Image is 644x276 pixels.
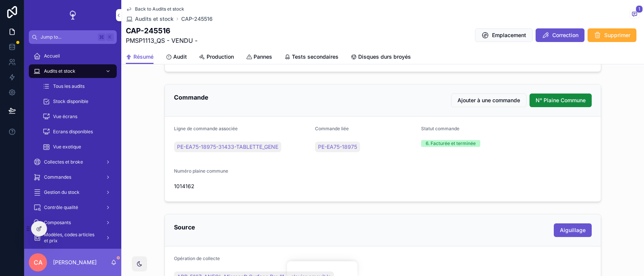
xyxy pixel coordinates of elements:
button: Correction [536,28,584,42]
span: Pannes [254,53,272,61]
span: Commandes [44,174,71,180]
a: Disques durs broyés [351,50,411,65]
a: Vue écrans [38,110,117,123]
span: 1014162 [174,182,274,190]
span: Statut commande [421,126,459,131]
span: Commande liée [315,126,349,131]
span: Production [207,53,234,61]
span: Ligne de commande associée [174,126,238,131]
span: Résumé [133,53,154,61]
span: Emplacement [492,31,526,39]
span: Vue écrans [53,114,77,120]
img: App logo [67,9,79,21]
span: Collectes et broke [44,159,83,165]
span: K [107,34,113,40]
a: Ecrans disponibles [38,125,117,139]
span: Opération de collecte [174,256,220,261]
a: Pannes [246,50,272,65]
a: Collectes et broke [29,155,117,169]
button: Emplacement [475,28,533,42]
span: Contrôle qualité [44,204,78,211]
span: Back to Audits et stock [135,6,184,12]
a: Stock disponible [38,95,117,108]
a: Résumé [126,50,154,64]
button: Jump to...K [29,30,117,44]
a: Vue exotique [38,140,117,154]
span: Gestion du stock [44,189,80,195]
a: Contrôle qualité [29,201,117,214]
p: [PERSON_NAME] [53,259,97,266]
span: 1 [636,5,643,13]
span: Vue exotique [53,144,81,150]
a: PE-EA75-18975-31433-TABLETTE_GENE [174,142,281,152]
a: Modèles, codes articles et prix [29,231,117,245]
button: N° Plaine Commune [530,94,592,107]
span: PE-EA75-18975-31433-TABLETTE_GENE [177,143,278,151]
button: Ajouter à une commande [451,94,526,107]
a: Tous les audits [38,80,117,93]
a: Audit [166,50,187,65]
h2: Source [174,223,195,231]
span: CA [34,258,42,267]
a: Production [199,50,234,65]
a: Audits et stock [29,64,117,78]
span: Supprimer [604,31,630,39]
span: Numéro plaine commune [174,168,228,174]
div: 6. Facturée et terminée [426,140,476,147]
span: Composants [44,220,71,226]
span: Ecrans disponibles [53,129,93,135]
span: Modèles, codes articles et prix [44,232,99,244]
a: PE-EA75-18975 [315,142,360,152]
span: Tous les audits [53,83,85,89]
span: Audits et stock [44,68,75,74]
a: CAP-245516 [181,15,213,23]
span: Disques durs broyés [358,53,411,61]
button: Aiguillage [554,223,592,237]
div: scrollable content [24,44,121,249]
a: Accueil [29,49,117,63]
a: Audits et stock [126,15,174,23]
span: N° Plaine Commune [536,97,586,104]
span: Stock disponible [53,98,88,104]
span: PE-EA75-18975 [318,143,357,151]
span: Audits et stock [135,15,174,23]
span: Ajouter à une commande [458,97,520,104]
a: Tests secondaires [284,50,338,65]
span: Accueil [44,53,60,59]
span: Aiguillage [560,226,586,234]
span: Audit [173,53,187,61]
span: Tests secondaires [292,53,338,61]
a: Composants [29,216,117,229]
h2: Commande [174,94,208,101]
a: Gestion du stock [29,186,117,199]
h1: CAP-245516 [126,26,197,36]
span: PMSP1113_QS - VENDU - [126,36,197,45]
span: Correction [552,31,578,39]
button: Supprimer [588,28,636,42]
a: Commandes [29,170,117,184]
span: Jump to... [41,34,95,40]
a: Back to Audits et stock [126,6,184,12]
button: 1 [630,10,639,19]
